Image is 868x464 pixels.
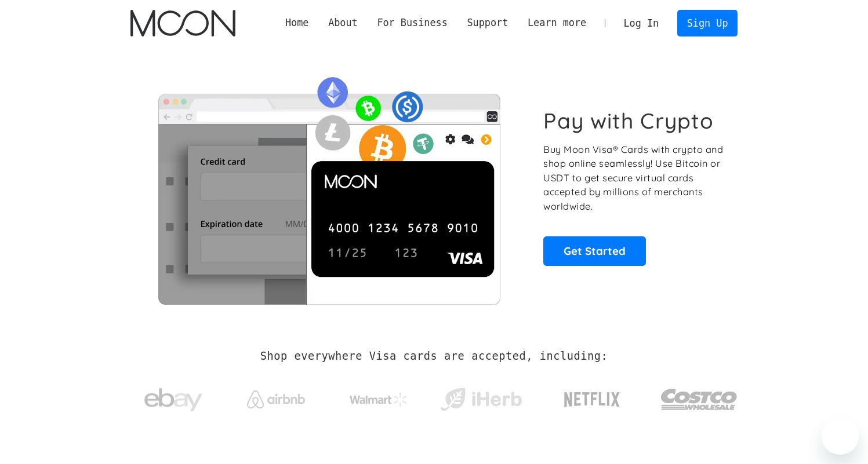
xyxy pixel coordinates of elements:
[130,10,235,36] a: home
[144,382,202,418] img: ebay
[614,10,669,36] a: Log In
[335,381,422,412] a: Walmart
[377,16,447,30] div: For Business
[467,16,508,30] div: Support
[247,390,305,408] img: Airbnb
[540,374,644,420] a: Netflix
[457,16,518,30] div: Support
[543,108,714,134] h1: Pay with Crypto
[275,16,318,30] a: Home
[543,143,725,214] p: Buy Moon Visa® Cards with crypto and shop online seamlessly! Use Bitcoin or USDT to get secure vi...
[233,379,319,414] a: Airbnb
[528,16,586,30] div: Learn more
[350,393,408,407] img: Walmart
[130,69,528,304] img: Moon Cards let you spend your crypto anywhere Visa is accepted.
[438,373,524,421] a: iHerb
[368,16,457,30] div: For Business
[318,16,367,30] div: About
[543,236,646,265] a: Get Started
[677,10,738,36] a: Sign Up
[822,418,859,455] iframe: Button to launch messaging window
[563,385,621,414] img: Netflix
[518,16,596,30] div: Learn more
[130,370,217,424] a: ebay
[660,378,738,421] img: Costco
[130,10,235,36] img: Moon Logo
[438,385,524,415] img: iHerb
[260,350,608,363] h2: Shop everywhere Visa cards are accepted, including:
[660,366,738,427] a: Costco
[328,16,358,30] div: About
